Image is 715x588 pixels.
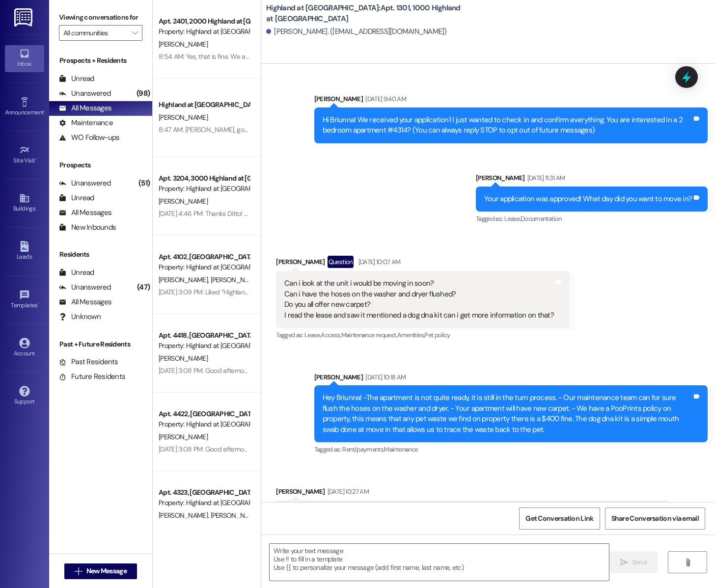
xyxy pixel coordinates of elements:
div: Future Residents [59,372,125,382]
b: Highland at [GEOGRAPHIC_DATA]: Apt. 1301, 1000 Highland at [GEOGRAPHIC_DATA] [266,3,463,24]
div: Apt. 3204, 3000 Highland at [GEOGRAPHIC_DATA] [159,173,249,184]
div: [PERSON_NAME] [314,372,708,386]
span: [PERSON_NAME] [159,40,208,49]
span: Lease , [504,214,521,223]
div: [DATE] 10:27 AM [325,486,369,497]
button: Get Conversation Link [519,508,600,530]
div: Tagged as: [314,442,708,456]
div: Property: Highland at [GEOGRAPHIC_DATA] [159,498,249,508]
div: Your application was approved! What day did you want to move in? [484,194,692,204]
span: Access , [321,331,341,339]
div: Highland at [GEOGRAPHIC_DATA] [159,100,249,110]
div: All Messages [59,297,111,307]
div: [DATE] 4:46 PM: Thanks Ditto! 🩷 [159,209,252,218]
div: Unread [59,74,94,84]
span: [PERSON_NAME] [211,511,260,520]
span: Rent/payments , [342,445,384,454]
div: Apt. 2401, 2000 Highland at [GEOGRAPHIC_DATA] [159,16,249,27]
i:  [620,559,628,566]
div: [PERSON_NAME] [276,486,669,500]
div: [DATE] 9:40 AM [363,94,406,104]
div: [DATE] 10:07 AM [356,257,401,267]
div: [DATE] 10:18 AM [363,372,406,382]
div: Hey Briunna! -The apartment is not quite ready, it is still in the turn process. - Our maintenanc... [323,393,692,435]
a: Site Visit • [5,142,44,168]
div: Prospects + Residents [49,55,152,66]
div: 8:54 AM: Yes, that is fine. We are here until 5:30 [159,52,294,61]
span: Maintenance [384,445,417,454]
div: Property: Highland at [GEOGRAPHIC_DATA] [159,27,249,37]
span: Amenities , [397,331,425,339]
span: Documentation [521,214,562,223]
span: • [35,156,37,162]
div: Tagged as: [476,212,708,226]
div: All Messages [59,103,111,113]
span: Get Conversation Link [525,513,593,524]
div: Prospects [49,160,152,170]
span: Lease , [304,331,321,339]
div: Unread [59,267,94,278]
i:  [75,567,82,575]
a: Support [5,383,44,409]
div: Residents [49,249,152,260]
div: Tagged as: [276,328,570,342]
span: Maintenance request , [341,331,397,339]
div: Maintenance [59,118,113,128]
span: [PERSON_NAME] [159,113,208,122]
div: New Inbounds [59,222,116,233]
div: (47) [135,280,152,295]
span: [PERSON_NAME] [159,432,208,441]
button: Share Conversation via email [605,508,705,530]
div: Hi Briunna! We received your application1 I just wanted to check in and confirm everything. You a... [323,115,692,136]
a: Templates • [5,287,44,313]
span: [PERSON_NAME] [211,275,260,284]
div: [PERSON_NAME] [276,256,570,271]
div: Property: Highland at [GEOGRAPHIC_DATA] [159,262,249,272]
div: Apt. 4102, [GEOGRAPHIC_DATA] at [GEOGRAPHIC_DATA] [159,252,249,262]
div: Unanswered [59,282,111,293]
div: Unread [59,193,94,203]
div: Unanswered [59,88,111,99]
button: Send [610,551,658,573]
div: [PERSON_NAME]. ([EMAIL_ADDRESS][DOMAIN_NAME]) [266,27,447,37]
i:  [684,559,691,566]
a: Leads [5,238,44,265]
span: [PERSON_NAME] [159,275,211,284]
div: Apt. 4422, [GEOGRAPHIC_DATA] at [GEOGRAPHIC_DATA] [159,409,249,419]
div: Past + Future Residents [49,339,152,349]
div: 8:47 AM: [PERSON_NAME], good morning. We have generated your new lease. Thanks [159,125,403,134]
div: Unanswered [59,178,111,188]
div: Property: Highland at [GEOGRAPHIC_DATA] [159,341,249,351]
div: Apt. 4418, [GEOGRAPHIC_DATA] at [GEOGRAPHIC_DATA] [159,330,249,341]
div: All Messages [59,208,111,218]
span: [PERSON_NAME] [159,354,208,363]
div: [DATE] 11:31 AM [525,173,565,183]
span: • [38,300,39,307]
label: Viewing conversations for [59,10,142,25]
div: (51) [136,176,152,191]
div: (98) [134,86,152,101]
div: Apt. 4323, [GEOGRAPHIC_DATA] at [GEOGRAPHIC_DATA] [159,487,249,498]
input: All communities [63,25,127,41]
div: Past Residents [59,357,118,367]
div: [PERSON_NAME] [314,94,708,107]
div: Property: Highland at [GEOGRAPHIC_DATA] [159,184,249,194]
div: WO Follow-ups [59,133,119,143]
span: New Message [86,566,127,576]
a: Buildings [5,190,44,216]
span: • [44,107,45,114]
span: [PERSON_NAME] [159,197,208,206]
div: Property: Highland at [GEOGRAPHIC_DATA] [159,419,249,429]
a: Account [5,335,44,361]
a: Inbox [5,45,44,72]
div: Can i look at the unit i would be moving in soon? Can i have the hoses on the washer and dryer fl... [284,278,554,321]
img: ResiDesk Logo [14,8,34,27]
button: New Message [64,563,137,579]
span: Pet policy [424,331,450,339]
div: Unknown [59,312,101,322]
div: [PERSON_NAME] [476,173,708,187]
span: Send [632,557,647,567]
span: Share Conversation via email [611,513,699,524]
div: Question [328,256,354,268]
i:  [132,29,137,37]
